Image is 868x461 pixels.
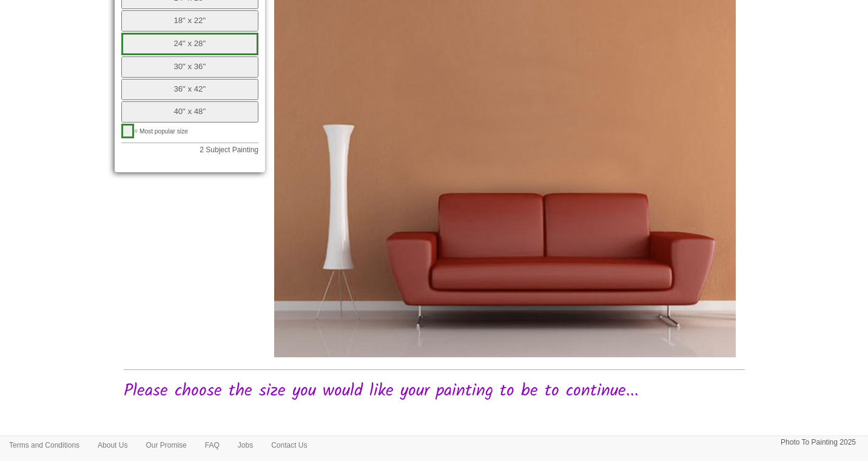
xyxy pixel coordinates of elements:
h2: Please choose the size you would like your painting to be to continue... [124,382,745,401]
button: 24" x 28" [121,33,259,55]
span: = Most popular size [134,128,188,135]
button: 30" x 36" [121,56,259,78]
a: Jobs [229,436,262,454]
a: FAQ [196,436,229,454]
a: Our Promise [136,436,195,454]
button: 40" x 48" [121,101,259,123]
p: 2 Subject Painting [121,146,259,153]
a: Contact Us [262,436,316,454]
a: About Us [89,436,136,454]
button: 36" x 42" [121,79,259,100]
p: Photo To Painting 2025 [781,436,856,449]
button: 18" x 22" [121,10,259,32]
